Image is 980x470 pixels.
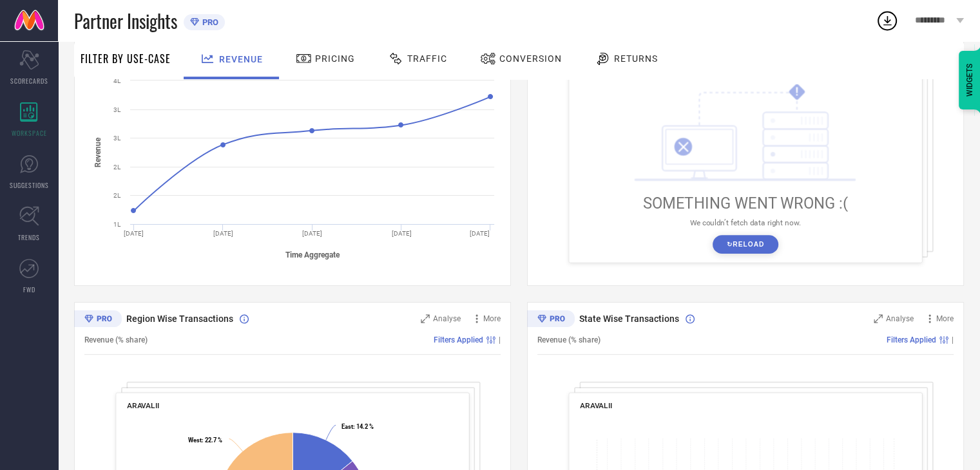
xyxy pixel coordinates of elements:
[127,401,159,410] span: ARAVALII
[952,335,954,344] span: |
[74,8,177,34] span: Partner Insights
[499,53,562,64] span: Conversion
[113,192,121,199] text: 2L
[421,314,430,323] svg: Zoom
[483,314,501,323] span: More
[407,53,447,64] span: Traffic
[302,230,322,237] text: [DATE]
[690,218,802,227] span: We couldn’t fetch data right now.
[113,221,121,228] text: 1L
[10,180,49,190] span: SUGGESTIONS
[113,135,121,142] text: 3L
[315,53,355,64] span: Pricing
[499,335,501,344] span: |
[341,423,353,430] tspan: East
[580,401,612,410] span: ARAVALII
[537,335,600,344] span: Revenue (% share)
[113,77,121,84] text: 4L
[470,230,490,237] text: [DATE]
[81,51,171,66] span: Filter By Use-Case
[886,314,914,323] span: Analyse
[876,9,899,32] div: Open download list
[12,128,47,138] span: WORKSPACE
[285,250,340,259] tspan: Time Aggregate
[887,335,936,344] span: Filters Applied
[188,437,202,444] tspan: West
[113,106,121,113] text: 3L
[434,335,483,344] span: Filters Applied
[93,136,102,167] tspan: Revenue
[18,232,40,242] span: TRENDS
[10,76,48,86] span: SCORECARDS
[874,314,883,323] svg: Zoom
[391,230,411,237] text: [DATE]
[84,335,148,344] span: Revenue (% share)
[199,17,218,27] span: PRO
[433,314,461,323] span: Analyse
[126,314,233,324] span: Region Wise Transactions
[213,230,233,237] text: [DATE]
[23,285,35,294] span: FWD
[188,437,222,444] text: : 22.7 %
[614,53,658,64] span: Returns
[341,423,374,430] text: : 14.2 %
[527,310,575,330] div: Premium
[579,314,679,324] span: State Wise Transactions
[113,164,121,171] text: 2L
[74,310,122,330] div: Premium
[643,195,849,213] span: SOMETHING WENT WRONG :(
[713,235,778,254] button: ↻Reload
[796,85,800,98] tspan: !
[936,314,954,323] span: More
[219,54,263,64] span: Revenue
[124,230,144,237] text: [DATE]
